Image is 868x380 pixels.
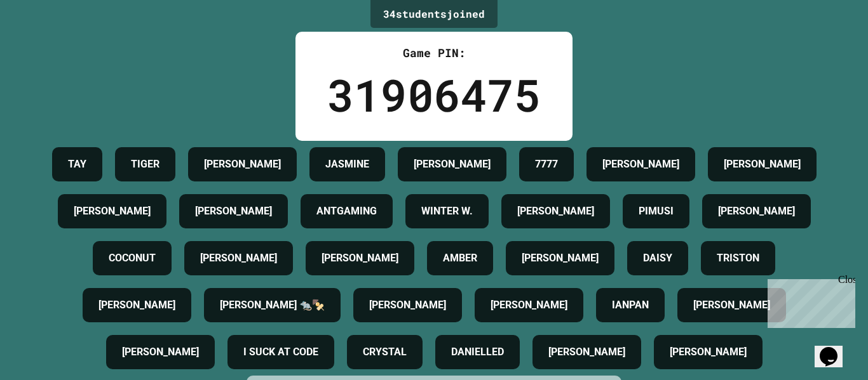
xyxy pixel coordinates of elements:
h4: [PERSON_NAME] 🐀🍢 [220,298,325,313]
h4: DANIELLED [451,344,504,360]
h4: COCONUT [109,251,156,266]
h4: [PERSON_NAME] [98,298,175,313]
h4: 7777 [535,157,558,172]
h4: [PERSON_NAME] [718,204,795,219]
h4: JASMINE [325,157,369,172]
h4: [PERSON_NAME] [517,204,594,219]
h4: PIMUSI [639,204,674,219]
h4: [PERSON_NAME] [204,157,281,172]
h4: [PERSON_NAME] [369,298,446,313]
h4: AMBER [443,251,477,266]
h4: [PERSON_NAME] [122,344,199,360]
h4: [PERSON_NAME] [414,157,491,172]
h4: [PERSON_NAME] [548,344,625,360]
h4: [PERSON_NAME] [491,298,567,313]
h4: I SUCK AT CODE [243,344,318,360]
h4: TRISTON [717,251,759,266]
h4: DAISY [643,251,672,266]
iframe: chat widget [815,329,855,367]
h4: [PERSON_NAME] [200,251,277,266]
iframe: chat widget [763,274,855,328]
div: 31906475 [327,62,541,128]
h4: WINTER W. [421,204,473,219]
h4: [PERSON_NAME] [522,251,599,266]
h4: [PERSON_NAME] [322,251,398,266]
h4: TIGER [131,157,159,172]
h4: [PERSON_NAME] [693,298,770,313]
div: Chat with us now!Close [5,5,88,81]
div: Game PIN: [327,44,541,62]
h4: [PERSON_NAME] [724,157,801,172]
h4: CRYSTAL [363,344,407,360]
h4: [PERSON_NAME] [602,157,679,172]
h4: TAY [68,157,86,172]
h4: [PERSON_NAME] [670,344,747,360]
h4: ANTGAMING [316,204,377,219]
h4: IANPAN [612,298,649,313]
h4: [PERSON_NAME] [195,204,272,219]
h4: [PERSON_NAME] [74,204,151,219]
